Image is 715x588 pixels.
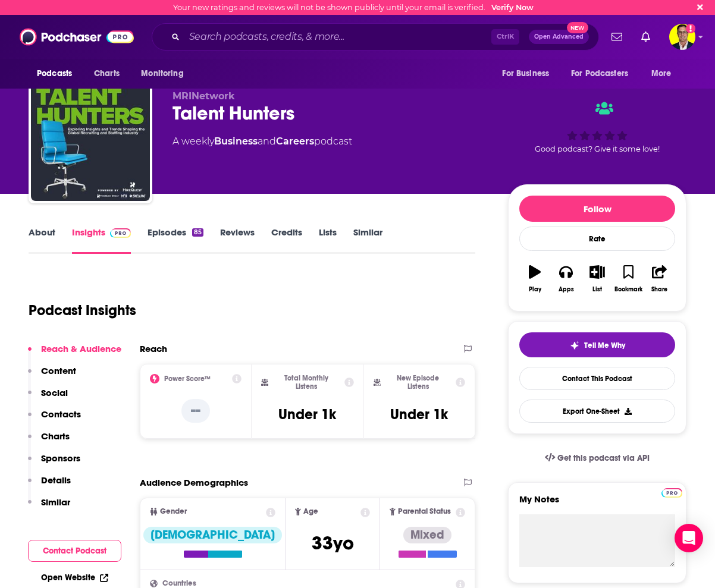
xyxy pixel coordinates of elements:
span: Gender [160,508,187,515]
div: Mixed [403,527,451,543]
img: Podchaser - Follow, Share and Rate Podcasts [20,26,134,48]
span: Good podcast? Give it some love! [535,144,660,153]
a: Show notifications dropdown [636,27,655,47]
a: Careers [276,136,314,147]
button: Details [28,474,71,496]
span: and [258,136,276,147]
div: Good podcast? Give it some love! [508,90,686,164]
span: 33 yo [312,532,354,555]
span: Countries [162,580,196,587]
a: Show notifications dropdown [607,27,627,47]
span: Tell Me Why [584,341,625,350]
p: Social [41,387,68,398]
a: Episodes85 [148,227,203,254]
div: [DEMOGRAPHIC_DATA] [143,527,282,543]
div: Apps [559,286,574,293]
span: Ctrl K [491,29,519,45]
div: List [592,286,602,293]
span: Charts [94,65,120,82]
a: Credits [271,227,302,254]
p: -- [181,399,210,423]
button: open menu [494,62,564,85]
button: Content [28,365,76,387]
h2: Total Monthly Listens [273,374,340,391]
button: Export One-Sheet [519,400,675,423]
button: Share [644,257,675,300]
span: Get this podcast via API [557,453,650,463]
p: Reach & Audience [41,343,121,354]
h2: Reach [140,343,167,354]
span: Monitoring [141,65,183,82]
span: More [651,65,672,82]
a: Reviews [220,227,255,254]
span: New [567,22,588,33]
p: Sponsors [41,452,80,464]
span: Open Advanced [534,34,584,40]
button: open menu [133,62,199,85]
button: Contacts [28,408,81,430]
a: Contact This Podcast [519,367,675,390]
a: Lists [319,227,337,254]
button: Bookmark [613,257,644,300]
img: Podchaser Pro [661,488,682,498]
label: My Notes [519,493,675,514]
p: Similar [41,496,70,508]
button: Similar [28,496,70,518]
div: Open Intercom Messenger [675,524,703,552]
span: MRINetwork [173,90,235,102]
a: About [29,227,55,254]
button: Social [28,387,68,409]
button: Charts [28,430,70,452]
h3: Under 1k [278,405,336,423]
img: tell me why sparkle [570,341,579,350]
div: Share [651,286,667,293]
div: Bookmark [614,286,642,293]
div: Your new ratings and reviews will not be shown publicly until your email is verified. [173,3,534,12]
button: Sponsors [28,452,80,474]
span: Age [303,508,318,515]
p: Contacts [41,408,81,420]
a: Get this podcast via API [535,444,659,473]
h2: Power Score™ [164,375,211,383]
button: Show profile menu [669,24,695,50]
span: Podcasts [37,65,72,82]
a: Open Website [41,573,108,583]
button: tell me why sparkleTell Me Why [519,332,675,357]
div: Rate [519,227,675,251]
img: User Profile [669,24,695,50]
a: Talent Hunters [31,82,150,201]
p: Content [41,365,76,376]
h2: Audience Demographics [140,477,248,488]
div: 85 [192,228,203,237]
div: Search podcasts, credits, & more... [152,23,599,51]
button: open menu [29,62,87,85]
button: List [582,257,613,300]
div: A weekly podcast [173,134,352,149]
button: Follow [519,196,675,222]
div: Play [529,286,541,293]
p: Charts [41,430,70,442]
span: For Podcasters [571,65,628,82]
span: For Business [502,65,549,82]
a: Verify Now [491,3,534,12]
span: Parental Status [398,508,451,515]
h3: Under 1k [390,405,448,423]
button: Reach & Audience [28,343,121,365]
a: Business [214,136,258,147]
span: Logged in as BrettLarson [669,24,695,50]
input: Search podcasts, credits, & more... [184,27,491,46]
h1: Podcast Insights [29,301,136,319]
img: Podchaser Pro [110,228,131,238]
button: Apps [550,257,581,300]
button: Open AdvancedNew [529,30,589,44]
p: Details [41,474,71,486]
h2: New Episode Listens [385,374,451,391]
a: Charts [86,62,127,85]
button: Contact Podcast [28,540,121,562]
button: open menu [643,62,686,85]
button: Play [519,257,550,300]
button: open menu [563,62,645,85]
a: Similar [353,227,382,254]
a: InsightsPodchaser Pro [72,227,131,254]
